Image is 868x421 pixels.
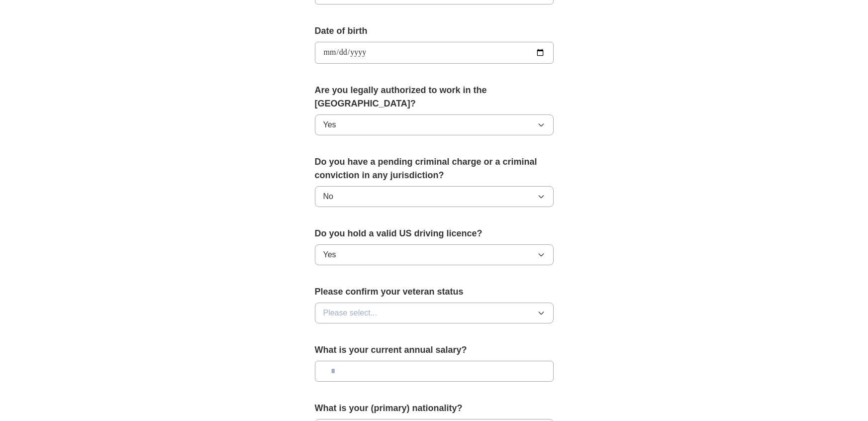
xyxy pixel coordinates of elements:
[315,84,554,110] label: Are you legally authorized to work in the [GEOGRAPHIC_DATA]?
[315,155,554,182] label: Do you have a pending criminal charge or a criminal conviction in any jurisdiction?
[323,119,336,131] span: Yes
[315,343,554,357] label: What is your current annual salary?
[315,186,554,207] button: No
[315,227,554,240] label: Do you hold a valid US driving licence?
[315,114,554,135] button: Yes
[323,191,333,203] span: No
[323,307,378,319] span: Please select...
[315,402,554,415] label: What is your (primary) nationality?
[315,303,554,323] button: Please select...
[315,285,554,299] label: Please confirm your veteran status
[323,249,336,261] span: Yes
[315,24,554,38] label: Date of birth
[315,244,554,265] button: Yes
